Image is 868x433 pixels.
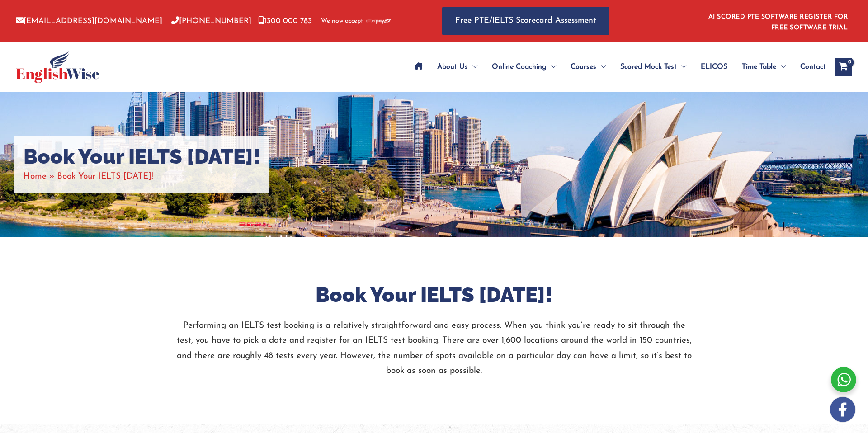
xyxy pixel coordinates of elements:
span: Book Your IELTS [DATE]! [57,172,153,181]
a: Time TableMenu Toggle [735,51,793,83]
span: Contact [800,51,826,83]
a: [EMAIL_ADDRESS][DOMAIN_NAME] [16,17,162,25]
p: Performing an IELTS test booking is a relatively straightforward and easy process. When you think... [176,318,692,378]
a: Free PTE/IELTS Scorecard Assessment [442,7,609,35]
nav: Site Navigation: Main Menu [407,51,826,83]
span: We now accept [321,17,363,26]
a: Home [24,172,47,181]
span: Time Table [742,51,776,83]
span: Online Coaching [492,51,547,83]
a: Online CoachingMenu Toggle [485,51,563,83]
span: Menu Toggle [468,51,477,83]
h2: Book Your IELTS [DATE]! [176,282,692,309]
a: About UsMenu Toggle [430,51,485,83]
a: CoursesMenu Toggle [563,51,613,83]
a: View Shopping Cart, empty [835,58,852,76]
span: Menu Toggle [677,51,686,83]
span: Courses [571,51,596,83]
span: ELICOS [701,51,727,83]
a: [PHONE_NUMBER] [171,17,251,25]
img: cropped-ew-logo [16,51,99,83]
a: Contact [793,51,826,83]
span: Menu Toggle [547,51,556,83]
span: Menu Toggle [596,51,606,83]
nav: Breadcrumbs [24,169,260,184]
a: ELICOS [693,51,735,83]
a: Scored Mock TestMenu Toggle [613,51,693,83]
span: Menu Toggle [776,51,786,83]
a: AI SCORED PTE SOFTWARE REGISTER FOR FREE SOFTWARE TRIAL [708,14,848,31]
aside: Header Widget 1 [703,6,852,36]
h1: Book Your IELTS [DATE]! [24,145,260,169]
a: 1300 000 783 [258,17,312,25]
span: Scored Mock Test [620,51,677,83]
img: Afterpay-Logo [366,19,391,24]
span: About Us [437,51,468,83]
img: white-facebook.png [830,397,855,422]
